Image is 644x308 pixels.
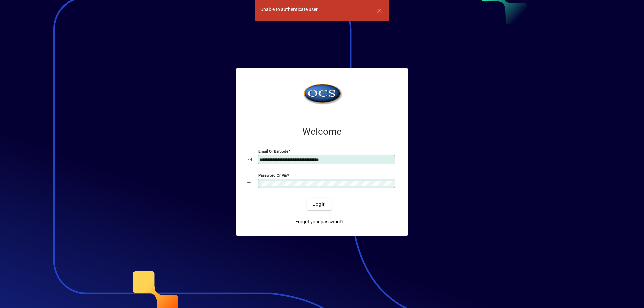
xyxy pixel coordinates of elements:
h2: Welcome [247,126,397,137]
mat-label: Password or Pin [258,173,287,178]
div: Unable to authenticate user. [260,6,319,13]
span: Forgot your password? [295,218,344,225]
a: Forgot your password? [292,215,346,228]
mat-label: Email or Barcode [258,149,288,154]
button: Login [307,198,331,210]
button: Dismiss [371,3,387,19]
span: Login [312,201,326,208]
